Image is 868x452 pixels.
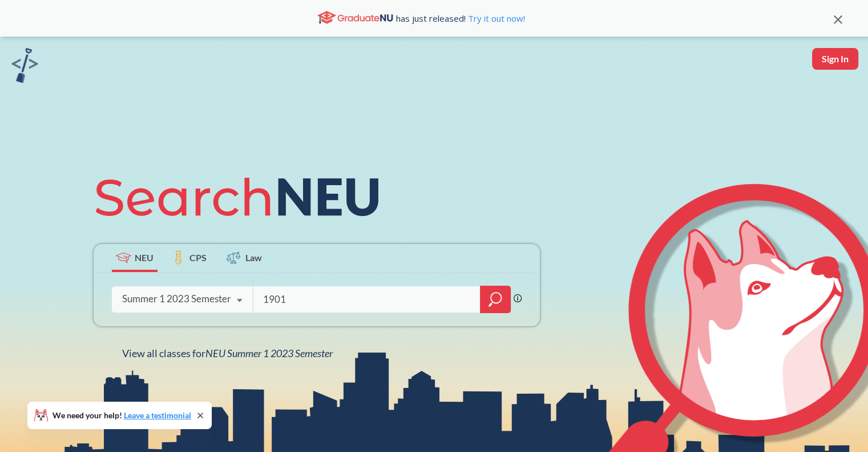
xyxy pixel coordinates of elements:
[122,293,231,305] div: Summer 1 2023 Semester
[262,287,472,311] input: Class, professor, course number, "phrase"
[245,251,262,264] span: Law
[480,286,511,313] div: magnifying glass
[11,48,38,86] a: sandbox logo
[189,251,207,264] span: CPS
[396,12,525,25] span: has just released!
[812,48,858,70] button: Sign In
[11,48,38,83] img: sandbox logo
[135,251,154,264] span: NEU
[205,347,333,359] span: NEU Summer 1 2023 Semester
[124,410,191,420] a: Leave a testimonial
[488,291,502,307] svg: magnifying glass
[466,13,525,24] a: Try it out now!
[53,411,191,419] span: We need your help!
[122,347,333,359] span: View all classes for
